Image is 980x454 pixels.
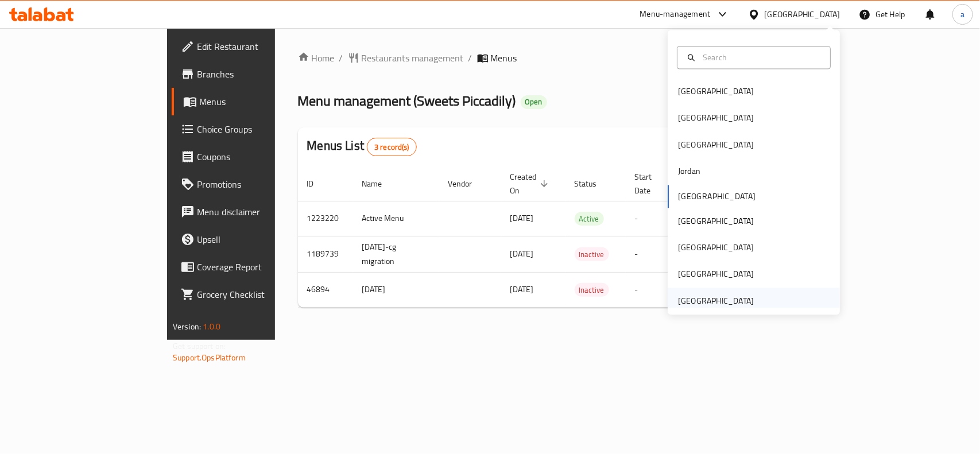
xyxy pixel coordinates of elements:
span: Edit Restaurant [197,40,321,53]
a: Branches [172,60,331,88]
div: [GEOGRAPHIC_DATA] [678,138,754,151]
span: Grocery Checklist [197,288,321,301]
div: Total records count [367,138,417,156]
td: - [626,236,681,272]
span: Status [575,177,612,191]
a: Menus [172,88,331,115]
a: Menu disclaimer [172,198,331,226]
div: [GEOGRAPHIC_DATA] [678,242,754,254]
span: Inactive [575,284,609,297]
a: Support.OpsPlatform [173,350,246,365]
span: Menus [199,95,321,108]
table: enhanced table [298,166,869,308]
span: Get support on: [173,339,226,354]
a: Upsell [172,226,331,253]
span: Menu management ( Sweets Piccadily ) [298,88,516,114]
a: Promotions [172,170,331,198]
span: Inactive [575,248,609,261]
span: 3 record(s) [367,142,416,153]
td: - [626,272,681,307]
div: [GEOGRAPHIC_DATA] [678,86,754,98]
a: Coupons [172,143,331,170]
div: Jordan [678,165,700,178]
span: Open [521,97,547,107]
div: [GEOGRAPHIC_DATA] [678,294,754,307]
td: [DATE] [353,272,439,307]
div: [GEOGRAPHIC_DATA] [678,268,754,281]
div: [GEOGRAPHIC_DATA] [678,215,754,227]
span: Menu disclaimer [197,205,321,219]
span: Restaurants management [362,51,464,65]
td: - [626,201,681,236]
div: [GEOGRAPHIC_DATA] [678,112,754,125]
span: [DATE] [510,282,534,297]
span: Promotions [197,177,321,191]
span: 1.0.0 [203,319,220,334]
span: Version: [173,319,201,334]
span: Created On [510,170,552,197]
span: Upsell [197,232,321,246]
span: Name [362,177,397,191]
span: Vendor [448,177,487,191]
li: / [339,51,343,65]
div: Menu-management [640,7,711,21]
span: Coupons [197,150,321,164]
div: Open [521,95,547,109]
div: [GEOGRAPHIC_DATA] [765,8,840,21]
td: Active Menu [353,201,439,236]
span: [DATE] [510,211,534,226]
span: Menus [491,51,517,65]
td: [DATE]-cg migration [353,236,439,272]
a: Edit Restaurant [172,33,331,60]
span: Coverage Report [197,260,321,274]
div: Active [575,212,604,226]
span: Active [575,212,604,226]
span: ID [307,177,329,191]
span: [DATE] [510,246,534,261]
span: a [960,8,964,21]
span: Start Date [635,170,667,197]
div: Inactive [575,283,609,297]
a: Grocery Checklist [172,281,331,308]
input: Search [698,51,823,64]
nav: breadcrumb [298,51,790,65]
li: / [468,51,472,65]
a: Choice Groups [172,115,331,143]
h2: Menus List [307,137,417,156]
span: Choice Groups [197,122,321,136]
div: Inactive [575,247,609,261]
span: Branches [197,67,321,81]
a: Coverage Report [172,253,331,281]
a: Restaurants management [348,51,464,65]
